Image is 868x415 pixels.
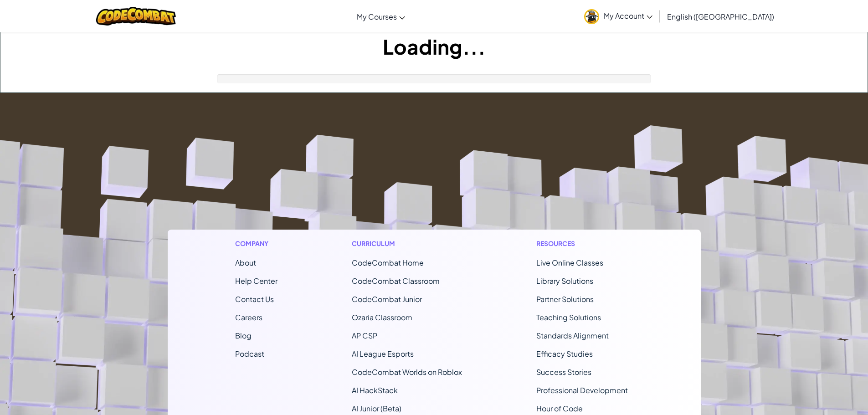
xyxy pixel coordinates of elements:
[536,294,594,304] a: Partner Solutions
[352,258,424,267] span: CodeCombat Home
[536,239,633,248] h1: Resources
[584,9,599,24] img: avatar
[352,239,462,248] h1: Curriculum
[352,349,414,359] a: AI League Esports
[96,7,176,26] img: CodeCombat logo
[235,349,264,359] a: Podcast
[235,331,252,340] a: Blog
[352,313,412,322] a: Ozaria Classroom
[0,32,868,61] h1: Loading...
[352,331,377,340] a: AP CSP
[536,258,603,267] a: Live Online Classes
[352,404,401,413] a: AI Junior (Beta)
[357,12,397,21] span: My Courses
[536,404,583,413] a: Hour of Code
[352,294,422,304] a: CodeCombat Junior
[352,276,440,286] a: CodeCombat Classroom
[667,12,774,21] span: English ([GEOGRAPHIC_DATA])
[536,367,591,377] a: Success Stories
[235,313,262,322] a: Careers
[352,4,410,29] a: My Courses
[663,4,779,29] a: English ([GEOGRAPHIC_DATA])
[235,239,277,248] h1: Company
[536,349,593,359] a: Efficacy Studies
[604,11,652,20] span: My Account
[536,313,601,322] a: Teaching Solutions
[235,294,274,304] span: Contact Us
[352,367,462,377] a: CodeCombat Worlds on Roblox
[580,2,657,31] a: My Account
[352,385,398,395] a: AI HackStack
[536,331,609,340] a: Standards Alignment
[235,258,256,267] a: About
[536,276,593,286] a: Library Solutions
[235,276,277,286] a: Help Center
[536,385,628,395] a: Professional Development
